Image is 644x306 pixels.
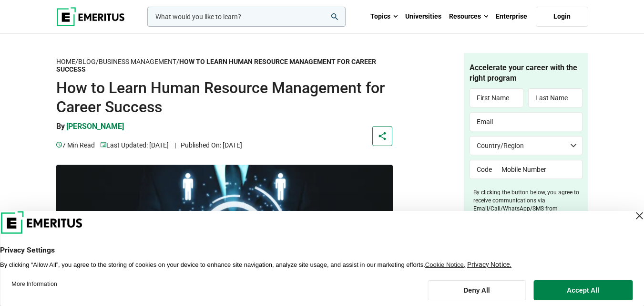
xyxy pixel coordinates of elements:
[528,88,583,107] input: Last Name
[174,141,176,149] span: |
[147,7,346,27] input: woocommerce-product-search-field-0
[66,121,124,139] a: [PERSON_NAME]
[56,140,95,150] p: 7 min read
[78,58,96,66] a: Blog
[470,136,583,155] select: Country
[56,58,376,74] span: / / /
[101,140,169,150] p: Last Updated: [DATE]
[495,160,583,179] input: Mobile Number
[470,160,495,179] input: Code
[66,121,124,132] p: [PERSON_NAME]
[99,58,176,66] a: Business Management
[101,142,106,148] img: video-views
[56,58,376,74] strong: How to Learn Human Resource Management for Career Success
[56,142,62,148] img: video-views
[470,88,524,107] input: First Name
[174,140,242,150] p: Published On: [DATE]
[470,112,583,131] input: Email
[536,7,588,27] a: Login
[56,122,65,131] span: By
[470,63,583,84] h4: Accelerate your career with the right program
[56,78,393,116] h1: How to Learn Human Resource Management for Career Success
[473,189,583,221] label: By clicking the button below, you agree to receive communications via Email/Call/WhatsApp/SMS fro...
[56,58,75,66] a: Home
